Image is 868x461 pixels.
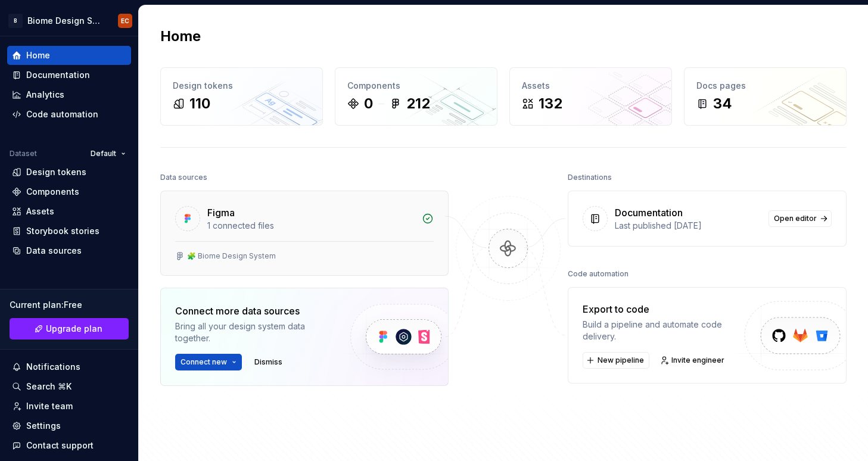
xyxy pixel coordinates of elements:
span: New pipeline [598,356,644,365]
button: Dismiss [249,354,288,370]
div: 132 [539,94,562,113]
div: Connect more data sources [175,304,330,318]
a: Docs pages34 [684,67,847,126]
button: Default [85,145,131,162]
div: Dataset [10,149,37,158]
a: Design tokens110 [160,67,323,126]
div: Build a pipeline and automate code delivery. [583,319,743,342]
div: Documentation [26,69,90,81]
a: Settings [7,416,131,435]
span: Invite engineer [671,356,724,365]
a: Documentation [7,66,131,85]
a: Home [7,46,131,65]
a: Upgrade plan [10,318,129,339]
div: Assets [26,205,54,217]
span: Upgrade plan [46,323,102,335]
div: Docs pages [696,80,834,92]
div: Components [26,186,79,198]
a: Code automation [7,105,131,124]
div: Bring all your design system data together. [175,320,330,344]
a: Open editor [769,210,832,227]
button: Connect new [175,354,242,370]
div: Current plan : Free [10,299,129,311]
a: Data sources [7,241,131,260]
div: Code automation [26,108,98,120]
div: Design tokens [26,166,86,178]
div: 🧩 Biome Design System [187,251,276,261]
a: Components [7,182,131,201]
a: Invite engineer [657,352,730,369]
a: Figma1 connected files🧩 Biome Design System [160,191,449,276]
div: Design tokens [173,80,310,92]
div: B [8,14,23,28]
a: Invite team [7,397,131,416]
a: Design tokens [7,163,131,182]
span: Connect new [181,357,227,367]
button: Search ⌘K [7,377,131,396]
div: 212 [406,94,430,113]
div: Settings [26,420,61,432]
div: Analytics [26,89,64,101]
a: Assets132 [509,67,672,126]
div: Figma [207,205,235,220]
div: Documentation [615,205,683,220]
button: BBiome Design SystemEC [2,8,136,33]
div: Components [347,80,485,92]
div: Storybook stories [26,225,99,237]
a: Analytics [7,85,131,104]
div: 34 [713,94,732,113]
div: Data sources [26,245,82,257]
span: Open editor [774,214,817,223]
div: EC [121,16,129,26]
div: Assets [522,80,659,92]
span: Default [91,149,116,158]
div: Data sources [160,169,207,186]
div: Export to code [583,302,743,316]
a: Storybook stories [7,222,131,241]
div: Contact support [26,440,94,451]
a: Assets [7,202,131,221]
button: Notifications [7,357,131,376]
div: Last published [DATE] [615,220,761,232]
div: 110 [189,94,210,113]
div: Home [26,49,50,61]
div: 0 [364,94,373,113]
div: Notifications [26,361,80,373]
div: Search ⌘K [26,381,71,393]
a: Components0212 [335,67,497,126]
h2: Home [160,27,201,46]
div: Invite team [26,400,73,412]
div: 1 connected files [207,220,415,232]
button: Contact support [7,436,131,455]
div: Code automation [568,266,629,282]
div: Destinations [568,169,612,186]
button: New pipeline [583,352,649,369]
span: Dismiss [254,357,282,367]
div: Biome Design System [27,15,104,27]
